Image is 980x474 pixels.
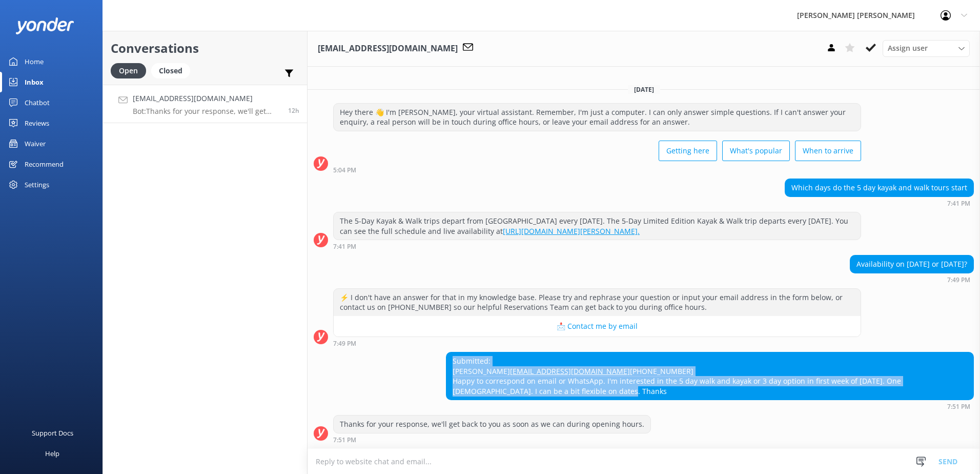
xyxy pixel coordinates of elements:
[333,341,356,347] strong: 7:49 PM
[334,316,861,337] button: 📩 Contact me by email
[333,436,651,443] div: Sep 13 2025 07:51pm (UTC +12:00) Pacific/Auckland
[25,174,49,195] div: Settings
[333,243,861,250] div: Sep 13 2025 07:41pm (UTC +12:00) Pacific/Auckland
[32,423,73,443] div: Support Docs
[446,352,973,400] div: Submitted: [PERSON_NAME] [PHONE_NUMBER] Happy to correspond on email or WhatsApp. I'm interested ...
[111,65,151,76] a: Open
[333,167,356,173] strong: 5:04 PM
[628,85,660,94] span: [DATE]
[151,65,195,76] a: Closed
[333,340,861,347] div: Sep 13 2025 07:49pm (UTC +12:00) Pacific/Auckland
[333,244,356,250] strong: 7:41 PM
[45,443,59,464] div: Help
[133,93,280,104] h4: [EMAIL_ADDRESS][DOMAIN_NAME]
[15,17,74,34] img: yonder-white-logo.png
[288,106,299,115] span: Sep 13 2025 07:51pm (UTC +12:00) Pacific/Auckland
[785,179,973,196] div: Which days do the 5 day kayak and walk tours start
[25,133,46,154] div: Waiver
[333,437,356,443] strong: 7:51 PM
[659,141,717,161] button: Getting here
[333,166,861,173] div: Sep 13 2025 05:04pm (UTC +12:00) Pacific/Auckland
[25,72,44,92] div: Inbox
[947,201,970,207] strong: 7:41 PM
[133,107,280,116] p: Bot: Thanks for your response, we'll get back to you as soon as we can during opening hours.
[25,92,50,113] div: Chatbot
[947,277,970,283] strong: 7:49 PM
[334,104,861,131] div: Hey there 👋 I'm [PERSON_NAME], your virtual assistant. Remember, I'm just a computer. I can only ...
[151,63,190,78] div: Closed
[111,38,299,58] h2: Conversations
[318,42,458,55] h3: [EMAIL_ADDRESS][DOMAIN_NAME]
[25,154,64,174] div: Recommend
[785,200,974,207] div: Sep 13 2025 07:41pm (UTC +12:00) Pacific/Auckland
[111,63,146,78] div: Open
[25,113,49,133] div: Reviews
[446,403,974,410] div: Sep 13 2025 07:51pm (UTC +12:00) Pacific/Auckland
[334,289,861,316] div: ⚡ I don't have an answer for that in my knowledge base. Please try and rephrase your question or ...
[503,226,640,236] a: [URL][DOMAIN_NAME][PERSON_NAME].
[888,43,928,54] span: Assign user
[722,141,790,161] button: What's popular
[510,366,630,376] a: [EMAIL_ADDRESS][DOMAIN_NAME]
[334,212,861,240] div: The 5-Day Kayak & Walk trips depart from [GEOGRAPHIC_DATA] every [DATE]. The 5-Day Limited Editio...
[947,404,970,410] strong: 7:51 PM
[850,276,974,283] div: Sep 13 2025 07:49pm (UTC +12:00) Pacific/Auckland
[103,85,307,123] a: [EMAIL_ADDRESS][DOMAIN_NAME]Bot:Thanks for your response, we'll get back to you as soon as we can...
[850,255,973,273] div: Availability on [DATE] or [DATE]?
[883,40,970,56] div: Assign User
[25,51,44,72] div: Home
[334,416,650,433] div: Thanks for your response, we'll get back to you as soon as we can during opening hours.
[795,141,861,161] button: When to arrive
